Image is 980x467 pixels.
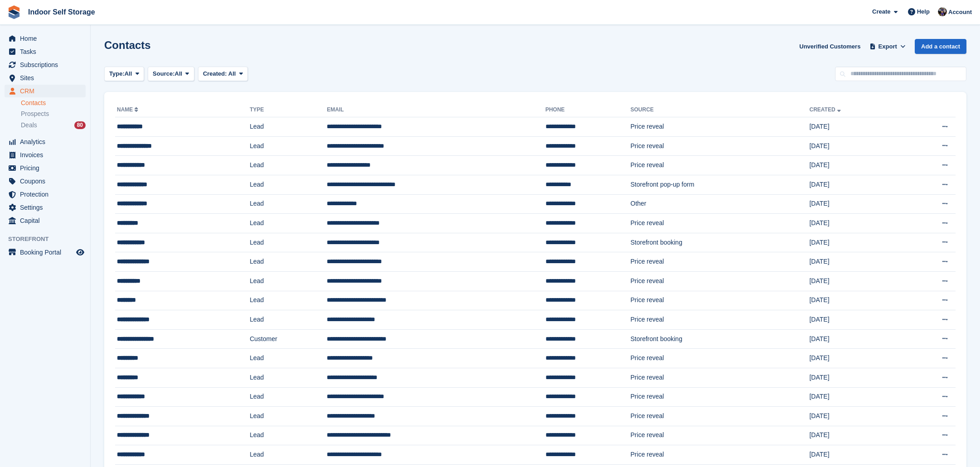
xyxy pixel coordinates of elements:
[809,156,902,175] td: [DATE]
[809,407,902,426] td: [DATE]
[546,103,631,117] th: Phone
[631,426,810,445] td: Price reveal
[809,349,902,368] td: [DATE]
[868,39,908,54] button: Export
[938,7,947,16] img: Sandra Pomeroy
[7,5,21,19] img: stora-icon-8386f47178a22dfd0bd8f6a31ec36ba5ce8667c1dd55bd0f319d3a0aa187defe.svg
[809,271,902,291] td: [DATE]
[20,45,74,58] span: Tasks
[5,175,86,188] a: menu
[631,136,810,156] td: Price reveal
[20,72,74,84] span: Sites
[109,69,125,78] span: Type:
[631,194,810,214] td: Other
[175,69,183,78] span: All
[327,103,545,117] th: Email
[21,99,86,107] a: Contacts
[631,156,810,175] td: Price reveal
[809,291,902,310] td: [DATE]
[879,42,897,51] span: Export
[250,175,327,194] td: Lead
[104,39,151,51] h1: Contacts
[21,121,37,130] span: Deals
[5,162,86,174] a: menu
[809,194,902,214] td: [DATE]
[809,214,902,233] td: [DATE]
[117,106,140,113] a: Name
[631,271,810,291] td: Price reveal
[228,70,236,77] span: All
[809,106,842,113] a: Created
[915,39,966,54] a: Add a contact
[5,32,86,45] a: menu
[948,8,972,17] span: Account
[21,110,49,118] span: Prospects
[20,58,74,71] span: Subscriptions
[631,387,810,407] td: Price reveal
[75,247,86,258] a: Preview store
[631,233,810,252] td: Storefront booking
[20,85,74,97] span: CRM
[250,233,327,252] td: Lead
[20,149,74,161] span: Invoices
[20,246,74,259] span: Booking Portal
[5,135,86,148] a: menu
[809,175,902,194] td: [DATE]
[250,445,327,465] td: Lead
[809,329,902,349] td: [DATE]
[250,426,327,445] td: Lead
[153,69,174,78] span: Source:
[917,7,930,16] span: Help
[104,67,144,82] button: Type: All
[250,271,327,291] td: Lead
[250,103,327,117] th: Type
[20,175,74,188] span: Coupons
[250,329,327,349] td: Customer
[250,156,327,175] td: Lead
[203,70,227,77] span: Created:
[250,291,327,310] td: Lead
[809,310,902,330] td: [DATE]
[125,69,132,78] span: All
[631,103,810,117] th: Source
[809,136,902,156] td: [DATE]
[20,32,74,45] span: Home
[872,7,890,16] span: Create
[631,445,810,465] td: Price reveal
[20,162,74,174] span: Pricing
[631,407,810,426] td: Price reveal
[5,72,86,84] a: menu
[5,214,86,227] a: menu
[250,214,327,233] td: Lead
[631,175,810,194] td: Storefront pop-up form
[631,117,810,137] td: Price reveal
[250,387,327,407] td: Lead
[250,368,327,387] td: Lead
[5,149,86,161] a: menu
[5,201,86,214] a: menu
[250,117,327,137] td: Lead
[250,349,327,368] td: Lead
[809,445,902,465] td: [DATE]
[5,58,86,71] a: menu
[809,387,902,407] td: [DATE]
[8,235,90,244] span: Storefront
[631,291,810,310] td: Price reveal
[5,246,86,259] a: menu
[5,188,86,201] a: menu
[21,109,86,119] a: Prospects
[809,426,902,445] td: [DATE]
[631,310,810,330] td: Price reveal
[631,368,810,387] td: Price reveal
[20,135,74,148] span: Analytics
[809,252,902,272] td: [DATE]
[809,233,902,252] td: [DATE]
[796,39,864,54] a: Unverified Customers
[250,407,327,426] td: Lead
[20,214,74,227] span: Capital
[20,188,74,201] span: Protection
[631,252,810,272] td: Price reveal
[250,252,327,272] td: Lead
[5,85,86,97] a: menu
[198,67,248,82] button: Created: All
